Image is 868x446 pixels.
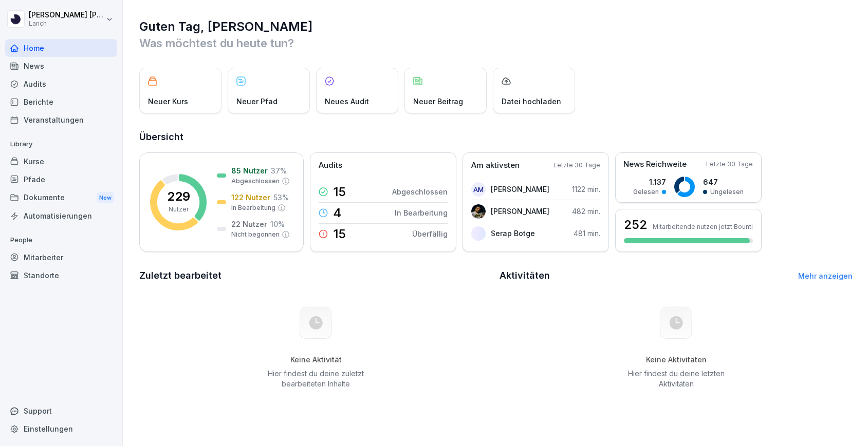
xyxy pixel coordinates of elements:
[273,192,289,203] p: 53 %
[231,177,280,186] p: Abgeschlossen
[572,184,600,195] p: 1122 min.
[139,268,492,283] h2: Zuletzt bearbeitet
[624,355,728,364] h5: Keine Aktivitäten
[231,192,270,203] p: 122 Nutzer
[710,187,744,197] p: Ungelesen
[29,11,104,20] p: [PERSON_NAME] [PERSON_NAME]
[264,369,368,389] p: Hier findest du deine zuletzt bearbeiteten Inhalte
[413,96,463,107] p: Neuer Beitrag
[502,96,561,107] p: Datei hochladen
[5,39,117,57] a: Home
[5,266,117,284] a: Standorte
[139,18,853,35] h1: Guten Tag, [PERSON_NAME]
[395,207,448,218] p: In Bearbeitung
[169,205,189,214] p: Nutzer
[231,219,267,229] p: 22 Nutzer
[471,226,486,241] img: fgodp68hp0emq4hpgfcp6x9z.png
[5,207,117,225] a: Automatisierungen
[5,248,117,266] a: Mitarbeiter
[491,184,549,195] p: [PERSON_NAME]
[633,177,666,187] p: 1.137
[624,216,648,234] h3: 252
[97,192,114,204] div: New
[5,57,117,75] a: News
[706,160,753,169] p: Letzte 30 Tage
[139,35,853,51] p: Was möchtest du heute tun?
[5,136,117,152] p: Library
[231,230,280,239] p: Nicht begonnen
[5,93,117,111] a: Berichte
[412,228,448,239] p: Überfällig
[5,170,117,188] a: Pfade
[333,228,346,240] p: 15
[5,402,117,420] div: Support
[236,96,278,107] p: Neuer Pfad
[231,165,268,176] p: 85 Nutzer
[5,420,117,438] a: Einstellungen
[553,161,600,170] p: Letzte 30 Tage
[623,159,687,170] p: News Reichweite
[491,206,549,217] p: [PERSON_NAME]
[333,207,341,219] p: 4
[624,369,728,389] p: Hier findest du deine letzten Aktivitäten
[264,355,368,364] h5: Keine Aktivität
[703,177,744,187] p: 647
[5,188,117,207] div: Dokumente
[319,160,342,171] p: Audits
[139,130,853,144] h2: Übersicht
[500,268,550,283] h2: Aktivitäten
[572,206,600,217] p: 482 min.
[471,160,520,171] p: Am aktivsten
[392,186,448,197] p: Abgeschlossen
[270,219,285,229] p: 10 %
[231,203,275,212] p: In Bearbeitung
[653,223,753,230] p: Mitarbeitende nutzen jetzt Bounti
[5,75,117,93] a: Audits
[5,152,117,170] a: Kurse
[29,20,104,27] p: Lanch
[333,186,346,198] p: 15
[5,232,117,248] p: People
[148,96,188,107] p: Neuer Kurs
[574,228,600,239] p: 481 min.
[633,187,659,197] p: Gelesen
[167,190,190,203] p: 229
[798,272,853,280] a: Mehr anzeigen
[271,165,287,176] p: 37 %
[471,182,486,197] div: AM
[491,228,535,239] p: Serap Botge
[5,111,117,129] a: Veranstaltungen
[325,96,369,107] p: Neues Audit
[5,188,117,207] a: DokumenteNew
[471,204,486,219] img: czp1xeqzgsgl3dela7oyzziw.png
